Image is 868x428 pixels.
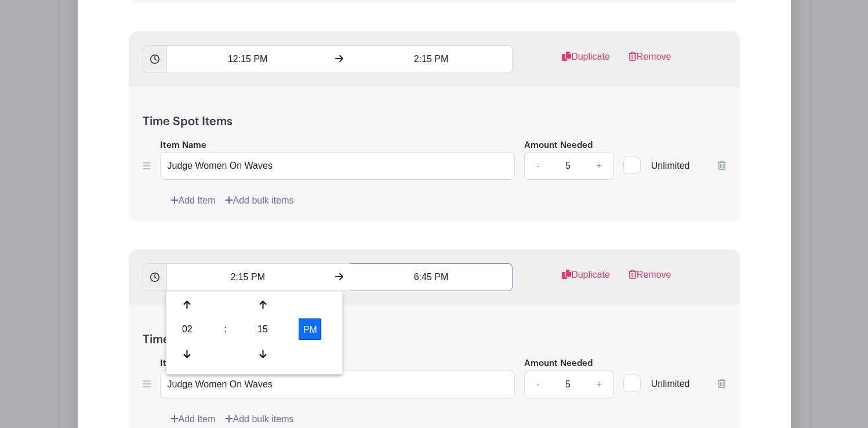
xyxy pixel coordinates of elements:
input: e.g. Snacks or Check-in Attendees [160,152,515,180]
label: Amount Needed [524,139,593,153]
a: Add Item [170,412,216,426]
a: + [584,371,613,398]
label: Item Name [160,357,206,371]
h5: Time Spot Items [143,333,726,347]
label: Item Name [160,139,206,153]
input: Set Start Time [166,45,329,73]
div: Increment Minute [244,294,282,316]
div: : [210,318,241,340]
a: - [524,371,551,398]
span: Unlimited [651,161,690,171]
input: Set End Time [350,45,513,73]
a: Remove [629,268,671,291]
a: Add Item [170,194,216,208]
a: Add bulk items [225,412,294,426]
button: PM [299,318,322,340]
a: Add bulk items [225,194,294,208]
div: Pick Hour [169,318,206,340]
label: Amount Needed [524,357,593,371]
a: Remove [629,50,671,73]
input: Set Start Time [166,263,329,291]
div: Decrement Minute [244,343,282,365]
span: Unlimited [651,379,690,389]
input: Set End Time [350,263,513,291]
a: Duplicate [562,50,610,73]
input: e.g. Snacks or Check-in Attendees [160,371,515,398]
div: Increment Hour [169,294,206,316]
a: - [524,152,551,180]
div: Pick Minute [244,318,282,340]
div: Decrement Hour [169,343,206,365]
a: + [584,152,613,180]
h5: Time Spot Items [143,115,726,129]
a: Duplicate [562,268,610,291]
